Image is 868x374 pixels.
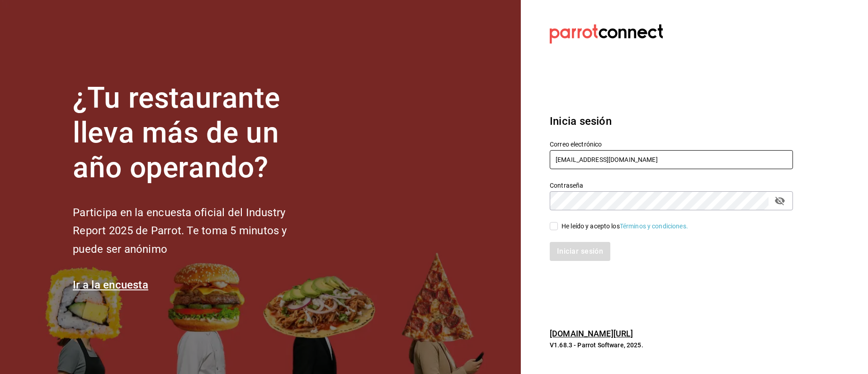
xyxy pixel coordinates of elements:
input: Ingresa tu correo electrónico [550,150,793,169]
button: passwordField [772,193,788,208]
h2: Participa en la encuesta oficial del Industry Report 2025 de Parrot. Te toma 5 minutos y puede se... [73,204,317,259]
div: He leído y acepto los [561,222,688,231]
a: [DOMAIN_NAME][URL] [550,329,633,338]
a: Términos y condiciones. [620,223,688,230]
h3: Inicia sesión [550,113,793,129]
p: V1.68.3 - Parrot Software, 2025. [550,341,793,350]
a: Ir a la encuesta [73,279,148,291]
label: Correo electrónico [550,141,793,147]
label: Contraseña [550,182,793,189]
h1: ¿Tu restaurante lleva más de un año operando? [73,81,317,185]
